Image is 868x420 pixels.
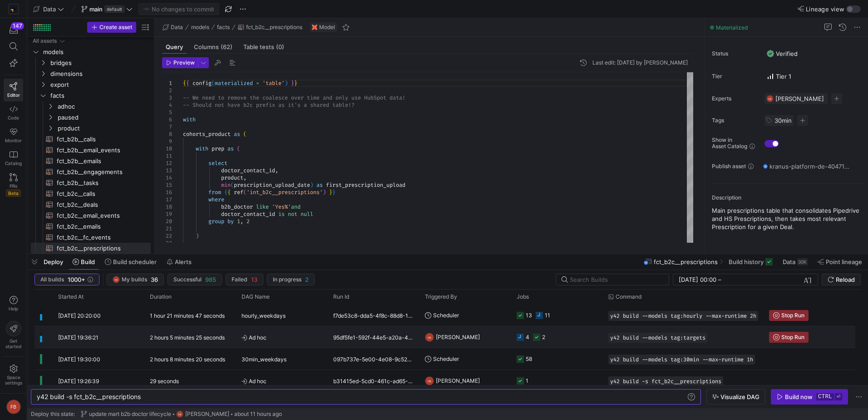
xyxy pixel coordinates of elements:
span: Get started [5,338,21,349]
span: group [208,218,224,225]
span: not [288,210,297,218]
div: 20 [162,218,172,225]
div: 22 [162,232,172,240]
span: In progress [273,276,301,283]
span: } [329,189,332,196]
a: Monitor [4,124,23,147]
span: Experts [712,95,757,102]
div: 9 [162,138,172,145]
span: facts [50,90,149,101]
button: Build [69,254,99,270]
span: Preview [173,60,195,66]
span: as [234,130,240,138]
span: Tier [712,73,757,80]
div: 4 [162,101,172,109]
span: 2 [247,218,250,225]
span: Scheduler [433,305,459,326]
span: Catalog [5,160,22,166]
span: update mart b2b doctor lifecycle [89,411,171,417]
span: Build scheduler [113,258,157,265]
button: Preview [162,57,198,68]
span: ) [323,189,326,196]
a: fct_b2c__prescriptions​​​​​​​​​​ [31,243,151,254]
span: Stop Run [781,334,804,340]
a: fct_b2b__email_events​​​​​​​​​​ [31,145,151,155]
span: All builds [40,276,64,283]
span: 'int_b2c__prescriptions' [247,189,323,196]
span: Successful [173,276,202,283]
div: 23 [162,240,172,247]
span: null [301,210,313,218]
span: fct_b2c__email_events​​​​​​​​​​ [57,210,140,221]
div: 15 [162,181,172,189]
input: Search Builds [570,276,661,283]
button: Build nowctrl⏎ [771,389,848,405]
span: -- We need to remove the coalesce over time and on [183,94,342,101]
span: [DATE] 20:20:00 [58,312,101,319]
span: hourly_weekdays [242,305,286,326]
span: prescription_upload_date [234,181,310,189]
span: } [332,189,335,196]
span: about 11 hours ago [234,411,282,417]
span: Data [783,258,795,265]
span: Verified [767,50,798,57]
div: FB [113,276,120,283]
div: 21 [162,225,172,232]
div: Press SPACE to select this row. [31,112,151,123]
button: Reload [822,274,861,285]
span: PRs [10,183,17,189]
a: fct_b2c__fc_events​​​​​​​​​​ [31,232,151,243]
div: 7 [162,123,172,130]
span: fct_b2b__engagements​​​​​​​​​​ [57,167,140,177]
span: Triggered By [425,294,457,300]
div: 6 [162,116,172,123]
span: Ad hoc [242,370,322,392]
button: All builds1000+ [35,274,99,285]
div: FB [425,376,434,385]
span: Columns [194,44,232,50]
span: , [240,218,243,225]
span: Failed [232,276,247,283]
span: Tier 1 [767,73,791,80]
a: Editor [4,79,23,101]
div: f7de53c8-dda5-4f8c-88d8-19d13e2d659c [328,305,419,326]
span: adhoc [58,101,149,112]
button: fct_b2c__prescriptions [236,22,305,33]
span: like [256,203,269,210]
span: [DATE] 19:26:39 [58,378,99,385]
div: 4 [526,326,529,348]
span: prep [212,145,224,152]
div: Press SPACE to select this row. [31,79,151,90]
button: kranus-platform-de-404712 / y42_data_main / fct_b2c__prescriptions [761,160,852,172]
div: Press SPACE to select this row. [31,177,151,188]
span: product [221,174,243,181]
span: default [104,5,124,13]
span: [PERSON_NAME] [185,411,229,417]
span: y42 build -s fct_b2c__prescriptions [610,378,721,385]
div: FB [766,95,774,102]
span: My builds [122,276,147,283]
span: -- Should not have b2c prefix as it's a shared tab [183,101,342,109]
span: [PERSON_NAME] [775,95,824,102]
a: fct_b2b__calls​​​​​​​​​​ [31,134,151,145]
span: Code [8,115,19,120]
span: y42 build --models tag:hourly --max-runtime 2h [610,313,756,319]
button: Tier 1 - CriticalTier 1 [764,70,794,82]
y42-duration: 1 hour 21 minutes 47 seconds [150,312,225,319]
span: from [208,189,221,196]
span: Data [171,24,183,30]
div: FB [176,410,183,418]
div: Press SPACE to select this row. [31,210,151,221]
span: Lineage view [806,5,844,13]
button: Failed13 [226,274,263,285]
span: Jobs [517,294,529,300]
p: Description [712,195,864,201]
span: ) [310,181,313,189]
span: export [50,80,149,90]
div: 11 [545,305,550,326]
div: Press SPACE to select this row. [31,68,151,79]
button: Data30K [779,254,812,270]
span: is [278,210,285,218]
div: 8 [162,130,172,138]
span: 1000+ [68,276,85,283]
